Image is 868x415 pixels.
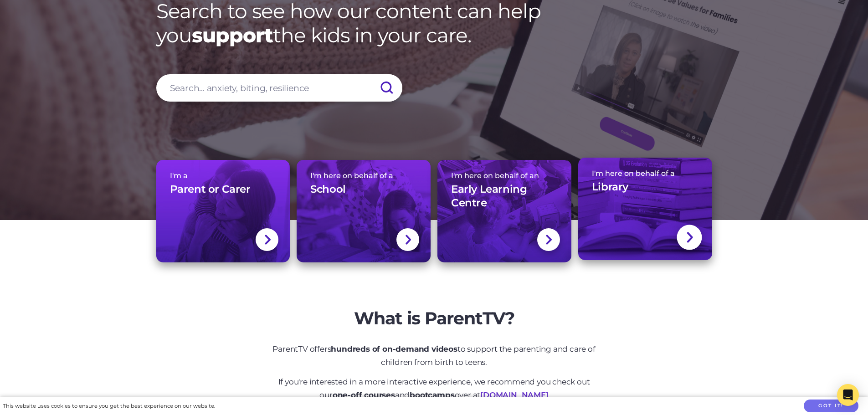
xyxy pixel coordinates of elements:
strong: support [192,23,273,47]
strong: one-off courses [333,390,395,400]
input: Submit [370,74,402,102]
div: Open Intercom Messenger [837,384,859,406]
h3: Early Learning Centre [451,183,558,210]
a: I'm here on behalf of anEarly Learning Centre [437,160,571,262]
h3: Parent or Carer [170,183,251,196]
a: [DOMAIN_NAME] [480,390,548,400]
span: I'm a [170,171,277,180]
h3: Library [592,180,628,194]
div: This website uses cookies to ensure you get the best experience on our website. [3,401,215,411]
input: Search... anxiety, biting, resilience [156,74,402,102]
button: Got it! [804,400,858,413]
a: I'm aParent or Carer [156,160,290,262]
a: I'm here on behalf of aLibrary [578,158,712,260]
p: If you're interested in a more interactive experience, we recommend you check out our and over at [263,375,605,402]
h2: What is ParentTV? [263,308,605,329]
img: svg+xml;base64,PHN2ZyBlbmFibGUtYmFja2dyb3VuZD0ibmV3IDAgMCAxNC44IDI1LjciIHZpZXdCb3g9IjAgMCAxNC44ID... [685,231,693,244]
img: svg+xml;base64,PHN2ZyBlbmFibGUtYmFja2dyb3VuZD0ibmV3IDAgMCAxNC44IDI1LjciIHZpZXdCb3g9IjAgMCAxNC44ID... [264,234,271,246]
strong: bootcamps [410,390,454,400]
p: ParentTV offers to support the parenting and care of children from birth to teens. [263,343,605,369]
h3: School [310,183,346,196]
img: svg+xml;base64,PHN2ZyBlbmFibGUtYmFja2dyb3VuZD0ibmV3IDAgMCAxNC44IDI1LjciIHZpZXdCb3g9IjAgMCAxNC44ID... [405,234,411,246]
span: I'm here on behalf of a [592,169,699,178]
a: I'm here on behalf of aSchool [297,160,431,262]
img: svg+xml;base64,PHN2ZyBlbmFibGUtYmFja2dyb3VuZD0ibmV3IDAgMCAxNC44IDI1LjciIHZpZXdCb3g9IjAgMCAxNC44ID... [545,234,552,246]
strong: hundreds of on-demand videos [331,344,457,354]
span: I'm here on behalf of an [451,171,558,180]
span: I'm here on behalf of a [310,171,417,180]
